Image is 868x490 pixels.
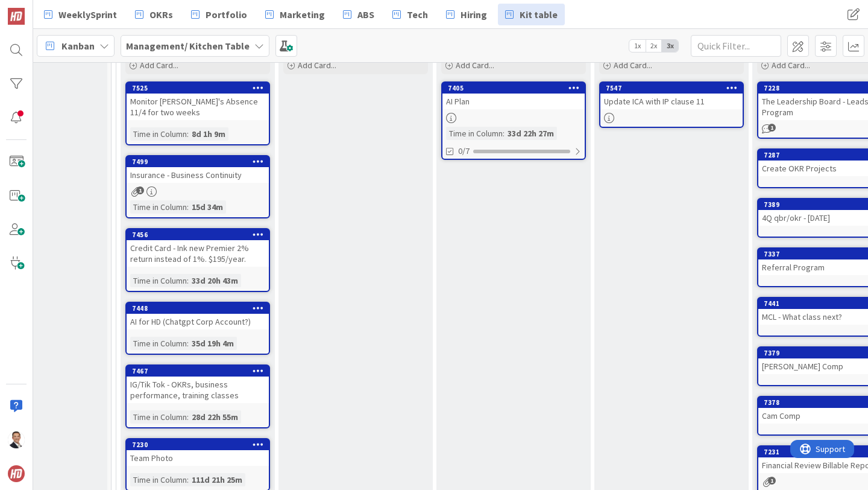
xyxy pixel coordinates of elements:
span: Add Card... [140,60,178,71]
span: Support [25,2,55,16]
span: Kanban [61,39,95,53]
span: Portfolio [206,7,247,22]
a: Marketing [258,4,332,25]
span: : [187,410,189,424]
span: 1 [768,477,776,485]
span: Marketing [280,7,325,22]
span: OKRs [149,7,173,22]
div: Time in Column [130,473,187,486]
div: 33d 22h 27m [505,127,557,140]
span: 3x [662,40,678,52]
span: : [187,274,189,287]
div: 7525 [132,84,269,92]
b: Management/ Kitchen Table [126,40,250,52]
span: Add Card... [298,60,336,71]
span: Tech [407,7,428,22]
a: ABS [336,4,382,25]
a: WeeklySprint [37,4,124,25]
div: 111d 21h 25m [189,473,245,486]
div: Credit Card - Ink new Premier 2% return instead of 1%. $195/year. [127,240,269,267]
span: Add Card... [456,60,494,71]
span: : [187,200,189,214]
div: 7456Credit Card - Ink new Premier 2% return instead of 1%. $195/year. [127,229,269,267]
span: WeeklySprint [58,7,117,22]
span: Hiring [461,7,487,22]
div: IG/Tik Tok - OKRs, business performance, training classes [127,377,269,403]
div: Time in Column [130,274,187,287]
div: 7448AI for HD (Chatgpt Corp Account?) [127,303,269,329]
input: Quick Filter... [691,35,781,57]
div: Time in Column [130,200,187,214]
div: 7547 [606,84,743,92]
div: 7405 [442,83,585,94]
div: Time in Column [130,337,187,350]
span: Add Card... [614,60,652,71]
div: 7230Team Photo [127,439,269,466]
span: : [187,337,189,350]
div: Time in Column [130,410,187,424]
div: 28d 22h 55m [189,410,241,424]
a: Tech [385,4,435,25]
span: ABS [357,7,374,22]
div: 7448 [127,303,269,314]
span: : [503,127,505,140]
div: 7525 [127,83,269,94]
div: 7405AI Plan [442,83,585,109]
span: : [187,127,189,141]
div: 7448 [132,304,269,313]
div: 33d 20h 43m [189,274,241,287]
div: 15d 34m [189,200,226,214]
a: Hiring [439,4,494,25]
a: Portfolio [184,4,254,25]
img: Visit kanbanzone.com [8,8,25,25]
div: 7230 [132,441,269,449]
div: AI for HD (Chatgpt Corp Account?) [127,314,269,329]
span: 1x [629,40,646,52]
div: 7467 [127,366,269,377]
div: 7456 [127,229,269,240]
div: 7456 [132,231,269,239]
div: 7525Monitor [PERSON_NAME]'s Absence 11/4 for two weeks [127,83,269,120]
img: SL [8,431,25,448]
span: 2x [646,40,662,52]
span: Kit table [520,7,558,22]
div: 7499Insurance - Business Continuity [127,156,269,183]
a: Kit table [498,4,565,25]
div: Time in Column [130,127,187,141]
span: 0/7 [458,145,470,157]
div: 7230 [127,439,269,450]
img: avatar [8,465,25,482]
div: 7499 [132,157,269,166]
span: : [187,473,189,486]
span: Add Card... [772,60,810,71]
div: Monitor [PERSON_NAME]'s Absence 11/4 for two weeks [127,94,269,120]
div: Time in Column [446,127,503,140]
div: 7405 [448,84,585,92]
span: 1 [136,186,144,194]
div: 7547 [600,83,743,94]
div: 35d 19h 4m [189,337,237,350]
div: 7499 [127,156,269,167]
div: Update ICA with IP clause 11 [600,94,743,109]
div: Team Photo [127,450,269,466]
div: Insurance - Business Continuity [127,167,269,183]
a: OKRs [128,4,180,25]
div: AI Plan [442,94,585,109]
div: 7547Update ICA with IP clause 11 [600,83,743,109]
div: 7467IG/Tik Tok - OKRs, business performance, training classes [127,366,269,403]
div: 8d 1h 9m [189,127,228,141]
div: 7467 [132,367,269,375]
span: 1 [768,124,776,132]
